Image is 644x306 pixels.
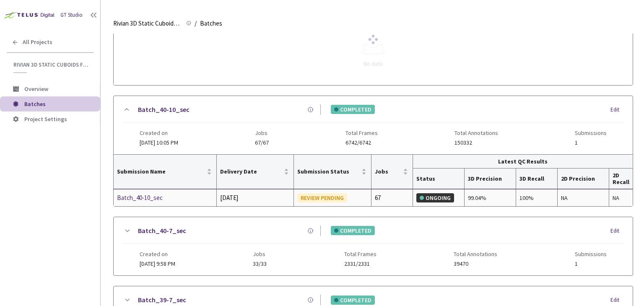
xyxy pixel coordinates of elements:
[255,140,269,146] span: 67/67
[331,105,375,114] div: COMPLETED
[23,39,52,46] span: All Projects
[138,295,186,305] a: Batch_39-7_sec
[516,169,557,189] th: 3D Recall
[575,251,607,257] span: Submissions
[575,261,607,267] span: 1
[344,261,377,267] span: 2331/2331
[140,130,178,136] span: Created on
[220,168,282,175] span: Delivery Date
[297,168,360,175] span: Submission Status
[297,193,347,202] div: REVIEW PENDING
[220,193,290,203] div: [DATE]
[575,130,607,136] span: Submissions
[24,100,46,108] span: Batches
[331,296,375,305] div: COMPLETED
[24,85,48,93] span: Overview
[24,115,67,123] span: Project Settings
[609,169,633,189] th: 2D Recall
[375,168,401,175] span: Jobs
[114,217,633,275] div: Batch_40-7_secCOMPLETEDEditCreated on[DATE] 9:58 PMJobs33/33Total Frames2331/2331Total Annotation...
[117,193,206,203] a: Batch_40-10_sec
[610,106,624,114] div: Edit
[114,96,633,154] div: Batch_40-10_secCOMPLETEDEditCreated on[DATE] 10:05 PMJobs67/67Total Frames6742/6742Total Annotati...
[253,251,267,257] span: Jobs
[519,193,553,202] div: 100%
[345,140,378,146] span: 6742/6742
[253,261,267,267] span: 33/33
[140,251,175,257] span: Created on
[613,193,629,202] div: NA
[454,140,498,146] span: 150332
[345,130,378,136] span: Total Frames
[117,168,205,175] span: Submission Name
[413,155,633,169] th: Latest QC Results
[371,155,413,189] th: Jobs
[465,169,516,189] th: 3D Precision
[140,260,175,267] span: [DATE] 9:58 PM
[113,18,181,29] span: Rivian 3D Static Cuboids fixed[2024-25]
[114,155,217,189] th: Submission Name
[413,169,465,189] th: Status
[344,251,377,257] span: Total Frames
[200,18,222,29] span: Batches
[468,193,512,202] div: 99.04%
[294,155,371,189] th: Submission Status
[217,155,294,189] th: Delivery Date
[610,227,624,235] div: Edit
[454,251,497,257] span: Total Annotations
[60,11,83,19] div: GT Studio
[575,140,607,146] span: 1
[138,226,186,236] a: Batch_40-7_sec
[454,261,497,267] span: 39470
[255,130,269,136] span: Jobs
[331,226,375,235] div: COMPLETED
[416,193,454,202] div: ONGOING
[454,130,498,136] span: Total Annotations
[375,193,409,203] div: 67
[561,193,605,202] div: NA
[558,169,609,189] th: 2D Precision
[138,104,190,115] a: Batch_40-10_sec
[13,61,88,68] span: Rivian 3D Static Cuboids fixed[2024-25]
[195,18,197,29] li: /
[140,139,178,146] span: [DATE] 10:05 PM
[610,296,624,304] div: Edit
